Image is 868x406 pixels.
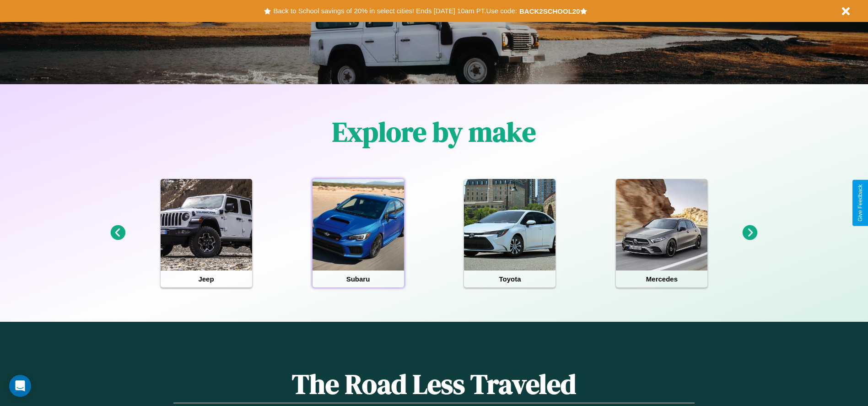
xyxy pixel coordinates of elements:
h4: Jeep [161,271,252,287]
h4: Mercedes [616,271,707,287]
h4: Toyota [464,271,555,287]
div: Open Intercom Messenger [9,375,31,397]
div: Give Feedback [857,184,863,222]
h1: The Road Less Traveled [173,365,694,403]
h4: Subaru [313,271,404,287]
h1: Explore by make [332,113,536,151]
b: BACK2SCHOOL20 [519,7,580,15]
button: Back to School savings of 20% in select cities! Ends [DATE] 10am PT.Use code: [271,5,519,17]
